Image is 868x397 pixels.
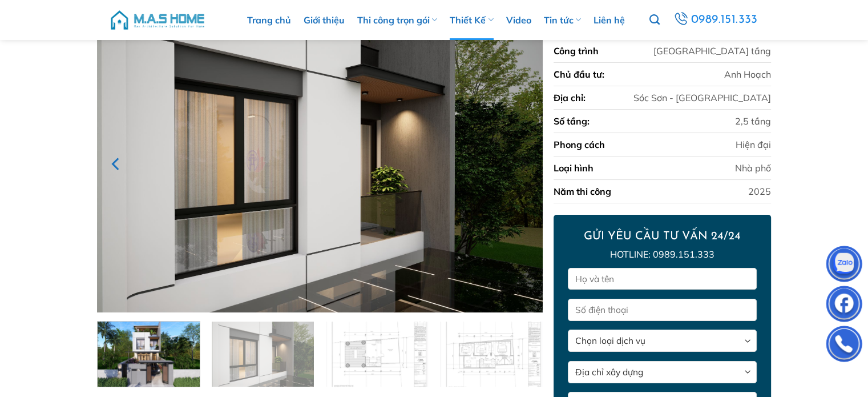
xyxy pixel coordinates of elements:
[440,322,542,390] img: Nhà phố 2,5 tầng - Anh Hoạch - Sóc Sơn 14
[554,44,599,58] div: Công trình
[212,322,314,390] img: Nhà phố 2,5 tầng - Anh Hoạch - Sóc Sơn 12
[109,3,206,37] img: M.A.S HOME – Tổng Thầu Thiết Kế Và Xây Nhà Trọn Gói
[554,185,611,198] div: Năm thi công
[672,10,759,30] a: 0989.151.333
[568,247,756,262] p: Hotline: 0989.151.333
[568,268,756,290] input: Họ và tên
[568,299,756,321] input: Số điện thoại
[827,288,861,323] img: Facebook
[326,322,428,390] img: Nhà phố 2,5 tầng - Anh Hoạch - Sóc Sơn 13
[106,134,127,194] button: Previous
[691,10,758,30] span: 0989.151.333
[748,185,771,198] div: 2025
[568,229,756,244] h2: GỬI YÊU CẦU TƯ VẤN 24/24
[554,67,604,81] div: Chủ đầu tư:
[736,138,771,151] div: Hiện đại
[633,91,771,105] div: Sóc Sơn - [GEOGRAPHIC_DATA]
[653,44,771,58] div: [GEOGRAPHIC_DATA] tầng
[554,138,605,151] div: Phong cách
[649,8,659,32] a: Tìm kiếm
[827,328,861,363] img: Phone
[98,319,200,387] img: Nhà phố 2,5 tầng - Anh Hoạch - Sóc Sơn 11
[827,248,861,283] img: Zalo
[724,67,771,81] div: Anh Hoạch
[554,114,590,128] div: Số tầng:
[735,114,771,128] div: 2,5 tầng
[97,15,542,312] img: Nhà phố 2,5 tầng - Anh Hoạch - Sóc Sơn 1
[735,161,771,175] div: Nhà phố
[554,91,586,105] div: Địa chỉ:
[554,161,594,175] div: Loại hình
[513,134,534,194] button: Next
